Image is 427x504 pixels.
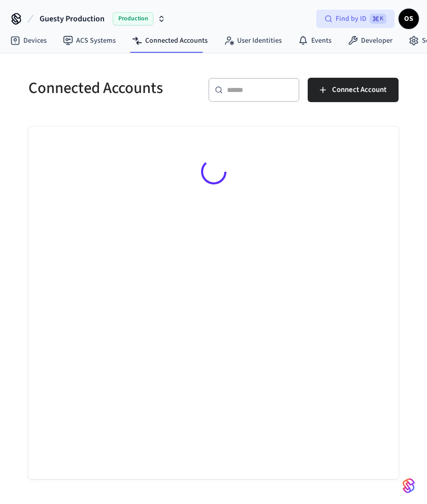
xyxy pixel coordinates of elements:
span: Guesty Production [40,13,105,25]
a: Devices [2,31,55,50]
button: OS [399,9,419,29]
div: Find by ID⌘ K [316,10,395,28]
span: ⌘ K [370,14,386,24]
a: ACS Systems [55,31,124,50]
a: User Identities [216,31,290,50]
img: SeamLogoGradient.69752ec5.svg [403,478,415,494]
span: Find by ID [336,14,367,24]
a: Events [290,31,340,50]
a: Developer [340,31,401,50]
h5: Connected Accounts [28,78,196,99]
span: OS [400,10,418,28]
span: Connect Account [332,83,386,97]
button: Connect Account [308,78,399,102]
span: Production [113,12,153,25]
a: Connected Accounts [124,31,216,50]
